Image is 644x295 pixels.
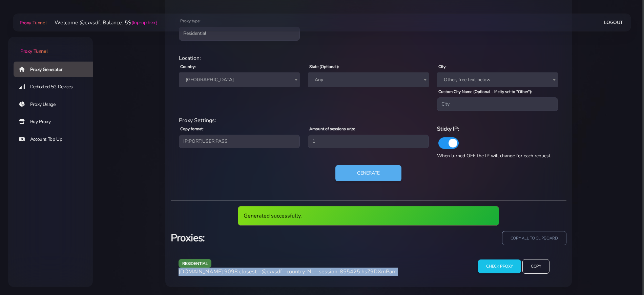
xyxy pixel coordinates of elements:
span: Netherlands [179,72,300,87]
label: Copy format: [180,126,204,132]
div: Generated successfully. [238,206,499,226]
a: Account Top Up [14,132,98,147]
input: Check Proxy [478,259,521,273]
label: Amount of sessions urls: [309,126,355,132]
button: Generate [335,165,401,181]
span: Proxy Tunnel [20,48,47,54]
div: Location: [175,54,562,62]
span: Other, free text below [437,72,558,87]
span: Any [308,72,429,87]
h3: Proxies: [171,231,365,245]
input: City [437,97,558,111]
label: City: [438,64,446,70]
a: Logout [604,16,623,29]
span: Other, free text below [441,75,554,85]
label: Country: [180,64,196,70]
label: Custom City Name (Optional - If city set to "Other"): [438,89,532,95]
a: Buy Proxy [14,114,98,130]
iframe: Webchat Widget [544,184,636,287]
input: Copy [522,259,549,274]
a: Proxy Usage [14,97,98,112]
input: copy all to clipboard [502,231,566,246]
li: Welcome @cxvsdf. Balance: 5$ [46,19,158,27]
span: residential [179,259,212,268]
a: (top-up here) [131,19,158,26]
span: Any [312,75,425,85]
a: Proxy Tunnel [8,37,93,55]
a: Proxy Generator [14,62,98,77]
a: Dedicated 5G Devices [14,79,98,95]
div: Proxy Settings: [175,116,562,124]
a: Proxy Tunnel [18,17,46,28]
h6: Sticky IP: [437,124,558,133]
label: State (Optional): [309,64,339,70]
span: When turned OFF the IP will change for each request. [437,153,552,159]
span: Proxy Tunnel [20,20,46,26]
span: [DOMAIN_NAME]:9098:closest--@cxvsdf--country-NL--session-855425:hsZ9DXmPam [179,268,397,275]
span: Netherlands [183,75,296,85]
